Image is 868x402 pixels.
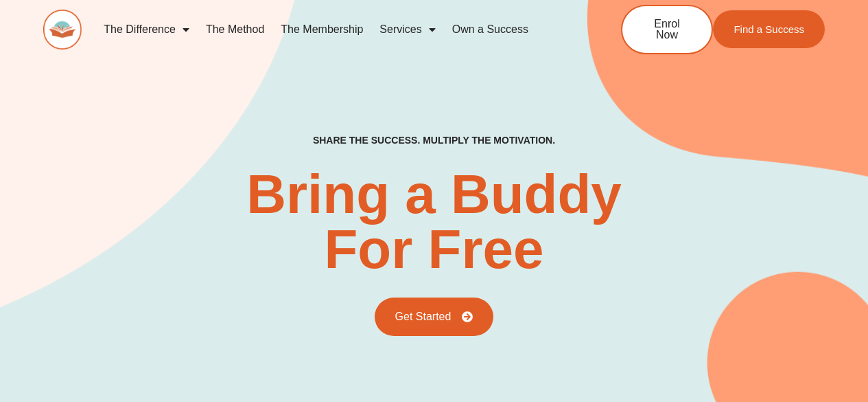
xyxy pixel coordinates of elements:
[444,14,537,45] a: Own a Success
[95,14,198,45] a: The Difference
[713,10,825,48] a: Find a Success
[272,14,371,45] a: The Membership
[375,298,494,336] a: Get Started
[95,14,576,45] nav: Menu
[395,311,451,322] span: Get Started
[198,14,272,45] a: The Method
[313,134,555,146] h2: Share the success. Multiply the motivation.
[621,5,713,54] a: Enrol Now
[734,24,804,34] span: Find a Success
[371,14,443,45] a: Services
[246,167,622,277] h2: Bring a Buddy For Free
[643,19,691,41] span: Enrol Now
